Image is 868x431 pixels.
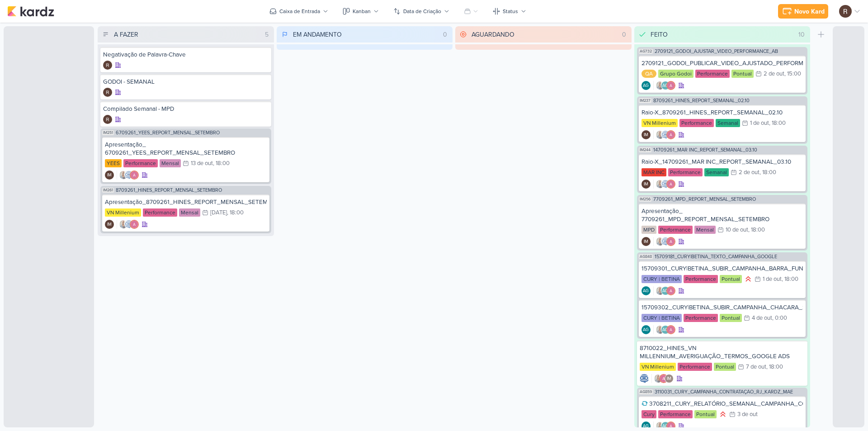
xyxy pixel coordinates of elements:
[130,171,139,180] img: Alessandra Gomes
[116,188,222,193] span: 8709261_HINES_REPORT_MENSAL_SETEMBRO
[640,363,676,371] div: VN Millenium
[655,389,793,394] span: 3110031_CURY_CAMPANHA_CONTRATAÇÃO_RJ_KARDZ_MAE
[653,130,675,139] div: Colaboradores: Iara Santos, Caroline Traven De Andrade, Alessandra Gomes
[130,220,139,229] img: Alessandra Gomes
[639,389,653,394] span: AG859
[191,161,213,166] div: 13 de out
[748,227,765,233] div: , 18:00
[643,328,649,332] p: AG
[261,30,272,39] div: 5
[656,325,665,334] img: Iara Santos
[102,130,114,135] span: IM251
[644,133,648,137] p: IM
[642,314,682,322] div: CURY | BETINA
[656,81,665,90] img: Iara Santos
[668,168,703,176] div: Performance
[107,223,112,227] p: IM
[116,130,220,135] span: 6709261_YEES_REPORT_MENSAL_SETEMBRO
[644,240,648,244] p: IM
[642,70,656,78] div: QA
[656,180,665,189] img: Iara Santos
[653,98,750,103] span: 8709261_HINES_REPORT_SEMANAL_02.10
[105,141,267,157] div: Apresentação_ 6709261_YEES_REPORT_MENSAL_SETEMBRO
[726,227,748,233] div: 10 de out
[653,325,675,334] div: Colaboradores: Iara Santos, Aline Gimenez Graciano, Alessandra Gomes
[661,130,670,139] img: Caroline Traven De Andrade
[656,422,665,431] img: Iara Santos
[124,171,133,180] img: Caroline Traven De Andrade
[839,5,852,18] img: Rafael Dornelles
[716,119,740,127] div: Semanal
[684,314,718,322] div: Performance
[105,208,141,217] div: VN Millenium
[640,344,805,360] div: 8710022_HINES_VN MILLENNIUM_AVERIGUAÇÃO_TERMOS_GOOGLE ADS
[658,410,693,418] div: Performance
[119,220,128,229] img: Iara Santos
[746,364,766,370] div: 7 de out
[124,220,133,229] img: Caroline Traven De Andrade
[107,173,112,178] p: IM
[661,325,670,334] div: Aline Gimenez Graciano
[105,198,267,206] div: Apresentação_8709261_HINES_REPORT_MENSAL_SETEMBRO
[763,276,782,282] div: 1 de out
[737,412,758,417] div: 3 de out
[653,237,675,246] div: Colaboradores: Iara Santos, Caroline Traven De Andrade, Alessandra Gomes
[667,377,671,381] p: IM
[123,159,158,167] div: Performance
[642,422,651,431] div: Aline Gimenez Graciano
[653,286,675,295] div: Colaboradores: Iara Santos, Aline Gimenez Graciano, Alessandra Gomes
[678,363,712,371] div: Performance
[105,171,114,180] div: Criador(a): Isabella Machado Guimarães
[661,286,670,295] div: Aline Gimenez Graciano
[653,81,675,90] div: Colaboradores: Iara Santos, Aline Gimenez Graciano, Alessandra Gomes
[772,315,787,321] div: , 0:00
[679,119,714,127] div: Performance
[642,226,656,234] div: MPD
[103,88,112,97] img: Rafael Dornelles
[659,374,668,383] img: Alessandra Gomes
[642,168,666,176] div: MAR INC
[642,237,651,246] div: Isabella Machado Guimarães
[782,276,798,282] div: , 18:00
[795,30,808,39] div: 10
[662,328,668,332] p: AG
[778,4,828,19] button: Novo Kard
[658,226,693,234] div: Performance
[666,81,675,90] img: Alessandra Gomes
[695,70,730,78] div: Performance
[656,130,665,139] img: Iara Santos
[639,147,651,152] span: IM244
[639,197,651,202] span: IM256
[658,70,693,78] div: Grupo Godoi
[752,315,772,321] div: 4 de out
[643,84,649,88] p: AG
[210,210,227,216] div: [DATE]
[666,422,675,431] img: Alessandra Gomes
[642,158,803,166] div: Raio-X_14709261_MAR INC_REPORT_SEMANAL_03.10
[103,61,112,70] img: Rafael Dornelles
[642,130,651,139] div: Criador(a): Isabella Machado Guimarães
[639,98,651,103] span: IM237
[766,364,783,370] div: , 18:00
[655,254,777,259] span: 15709181_CURY|BETINA_TEXTO_CAMPANHA_GOOGLE
[653,422,675,431] div: Colaboradores: Iara Santos, Aline Gimenez Graciano, Alessandra Gomes
[642,237,651,246] div: Criador(a): Isabella Machado Guimarães
[103,115,112,124] div: Criador(a): Rafael Dornelles
[684,275,718,283] div: Performance
[642,59,803,67] div: 2709121_GODOI_PUBLICAR_VIDEO_AJUSTADO_PERFORMANCE_AB
[105,171,114,180] div: Isabella Machado Guimarães
[103,51,269,59] div: Negativação de Palavra-Chave
[105,220,114,229] div: Isabella Machado Guimarães
[102,188,114,193] span: IM261
[103,115,112,124] img: Rafael Dornelles
[642,422,651,431] div: Criador(a): Aline Gimenez Graciano
[661,81,670,90] div: Aline Gimenez Graciano
[739,170,759,175] div: 2 de out
[642,325,651,334] div: Criador(a): Aline Gimenez Graciano
[665,374,674,383] div: Isabella Machado Guimarães
[661,237,670,246] img: Caroline Traven De Andrade
[439,30,451,39] div: 0
[666,130,675,139] img: Alessandra Gomes
[642,207,803,223] div: Apresentação_ 7709261_MPD_REPORT_MENSAL_SETEMBRO
[651,374,674,383] div: Colaboradores: Iara Santos, Alessandra Gomes, Isabella Machado Guimarães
